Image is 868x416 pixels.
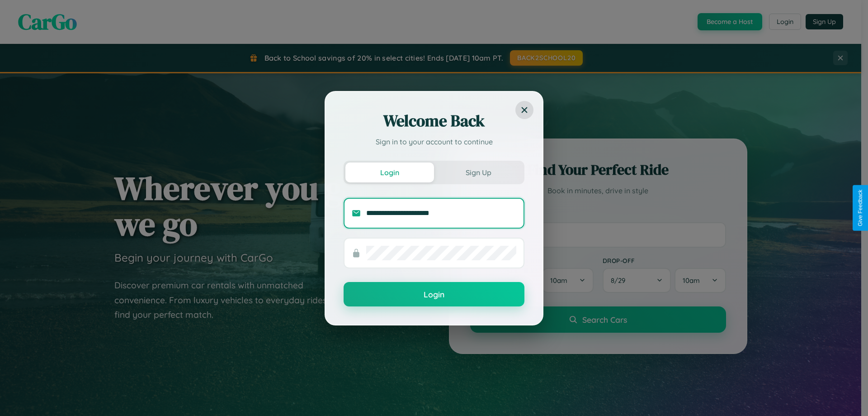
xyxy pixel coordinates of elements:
[857,190,863,226] div: Give Feedback
[344,110,524,132] h2: Welcome Back
[344,136,524,147] p: Sign in to your account to continue
[344,282,524,306] button: Login
[345,163,434,182] button: Login
[434,163,523,182] button: Sign Up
